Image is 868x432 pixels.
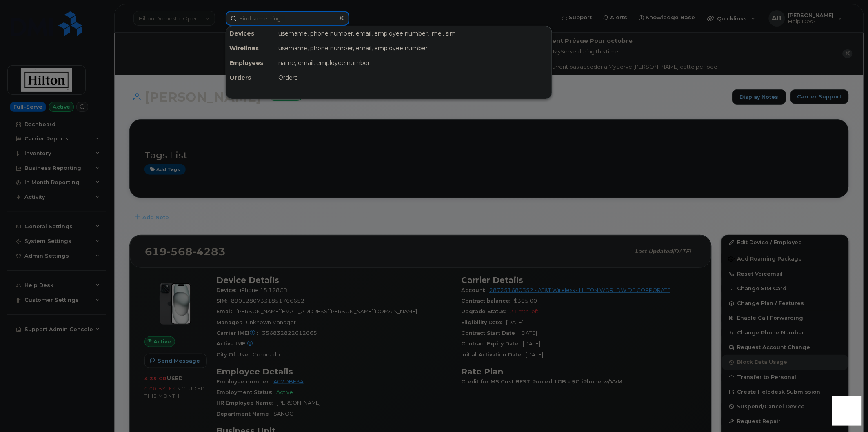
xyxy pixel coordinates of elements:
div: username, phone number, email, employee number [275,41,552,56]
iframe: Messenger Launcher [832,396,862,426]
div: name, email, employee number [275,56,552,70]
div: Orders [275,70,552,85]
div: Devices [226,26,275,41]
div: Wirelines [226,41,275,56]
div: username, phone number, email, employee number, imei, sim [275,26,552,41]
div: Employees [226,56,275,70]
div: Orders [226,70,275,85]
